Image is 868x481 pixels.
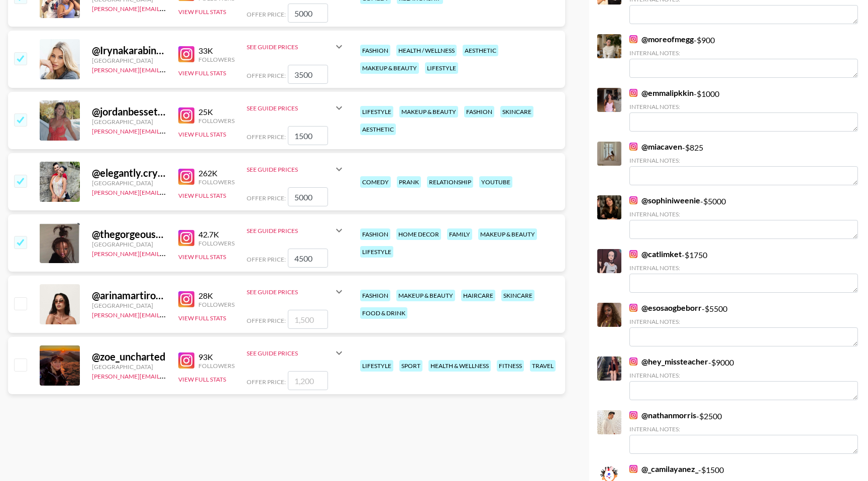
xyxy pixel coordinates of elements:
div: fitness [497,360,524,372]
a: @esosaogbeborr [629,303,702,313]
div: Internal Notes: [629,210,858,218]
div: sport [399,360,422,372]
div: Followers [198,178,235,186]
div: - $ 5500 [629,303,858,346]
div: fashion [360,228,390,240]
button: View Full Stats [178,8,226,16]
div: [GEOGRAPHIC_DATA] [92,240,166,248]
div: See Guide Prices [247,104,333,112]
img: Instagram [629,304,637,312]
button: View Full Stats [178,253,226,261]
div: Internal Notes: [629,372,858,379]
span: Offer Price: [247,11,286,18]
span: Offer Price: [247,194,286,202]
div: skincare [501,290,534,301]
div: Followers [198,301,235,308]
div: Internal Notes: [629,425,858,433]
div: family [447,228,472,240]
div: See Guide Prices [247,280,345,304]
div: Followers [198,239,235,247]
div: 42.7K [198,229,235,239]
span: Offer Price: [247,317,286,324]
div: 28K [198,291,235,301]
a: [PERSON_NAME][EMAIL_ADDRESS][PERSON_NAME][DOMAIN_NAME] [92,3,288,13]
button: View Full Stats [178,192,226,199]
button: View Full Stats [178,69,226,77]
div: Followers [198,117,235,125]
span: Offer Price: [247,72,286,79]
div: health / wellness [396,45,457,56]
input: 3,500 [288,65,328,84]
span: Offer Price: [247,378,286,386]
div: fashion [360,45,390,56]
img: Instagram [629,35,637,43]
a: [PERSON_NAME][EMAIL_ADDRESS][PERSON_NAME][DOMAIN_NAME] [92,187,288,196]
img: Instagram [629,196,637,204]
div: Internal Notes: [629,157,858,164]
div: youtube [479,176,512,188]
div: Internal Notes: [629,103,858,110]
div: [GEOGRAPHIC_DATA] [92,57,166,64]
input: 5,000 [288,187,328,206]
div: lifestyle [360,246,393,258]
div: 33K [198,46,235,56]
div: Internal Notes: [629,264,858,272]
div: comedy [360,176,391,188]
div: makeup & beauty [360,62,419,74]
div: @ elegantly.crystal21 [92,167,166,179]
div: makeup & beauty [478,228,537,240]
img: Instagram [629,411,637,419]
div: skincare [500,106,533,117]
div: Followers [198,56,235,63]
a: @hey_missteacher [629,356,708,367]
div: @ Irynakarabinovych [92,44,166,57]
a: @moreofmegg [629,34,694,44]
img: Instagram [629,89,637,97]
a: [PERSON_NAME][EMAIL_ADDRESS][PERSON_NAME][DOMAIN_NAME] [92,64,288,74]
div: prank [397,176,421,188]
img: Instagram [178,291,194,307]
div: makeup & beauty [396,290,455,301]
a: @emmalipkkin [629,88,694,98]
div: Followers [198,362,235,370]
div: @ arinamartirosyan [92,289,166,302]
div: @ jordanbessette [92,105,166,118]
img: Instagram [178,352,194,369]
div: relationship [427,176,473,188]
a: @_camilayanez_ [629,464,698,474]
div: - $ 1000 [629,88,858,132]
img: Instagram [629,357,637,366]
a: [PERSON_NAME][EMAIL_ADDRESS][PERSON_NAME][DOMAIN_NAME] [92,248,288,258]
div: haircare [461,290,495,301]
div: lifestyle [360,360,393,372]
div: - $ 2500 [629,410,858,454]
span: Offer Price: [247,256,286,263]
div: aesthetic [360,124,396,135]
a: [PERSON_NAME][EMAIL_ADDRESS][PERSON_NAME][DOMAIN_NAME] [92,126,288,135]
div: See Guide Prices [247,341,345,365]
button: View Full Stats [178,131,226,138]
div: 262K [198,168,235,178]
div: [GEOGRAPHIC_DATA] [92,302,166,309]
img: Instagram [178,169,194,185]
div: - $ 1750 [629,249,858,293]
div: See Guide Prices [247,288,333,296]
div: travel [530,360,556,372]
div: [GEOGRAPHIC_DATA] [92,118,166,126]
div: Internal Notes: [629,318,858,325]
img: Instagram [178,46,194,62]
div: [GEOGRAPHIC_DATA] [92,363,166,371]
div: Internal Notes: [629,49,858,57]
img: Instagram [178,230,194,246]
div: See Guide Prices [247,96,345,120]
div: See Guide Prices [247,157,345,181]
div: lifestyle [425,62,458,74]
div: makeup & beauty [399,106,458,117]
div: See Guide Prices [247,43,333,51]
div: See Guide Prices [247,349,333,357]
div: 93K [198,352,235,362]
input: 4,500 [288,249,328,268]
input: 1,500 [288,126,328,145]
button: View Full Stats [178,376,226,383]
div: fashion [360,290,390,301]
